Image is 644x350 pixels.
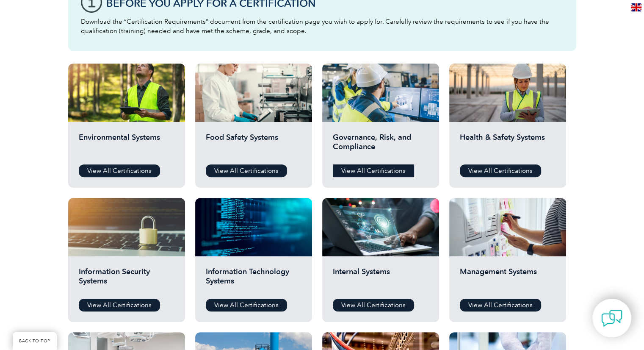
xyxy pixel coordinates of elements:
[460,133,556,158] h2: Health & Safety Systems
[631,3,641,11] img: en
[601,308,622,329] img: contact-chat.png
[333,164,414,177] a: View All Certifications
[79,164,160,177] a: View All Certifications
[460,299,541,311] a: View All Certifications
[333,267,428,292] h2: Internal Systems
[460,267,556,292] h2: Management Systems
[333,133,428,158] h2: Governance, Risk, and Compliance
[81,17,564,36] p: Download the “Certification Requirements” document from the certification page you wish to apply ...
[79,299,160,311] a: View All Certifications
[206,267,301,292] h2: Information Technology Systems
[79,133,174,158] h2: Environmental Systems
[13,332,57,350] a: BACK TO TOP
[333,299,414,311] a: View All Certifications
[206,299,287,311] a: View All Certifications
[206,164,287,177] a: View All Certifications
[460,164,541,177] a: View All Certifications
[206,133,301,158] h2: Food Safety Systems
[79,267,174,292] h2: Information Security Systems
